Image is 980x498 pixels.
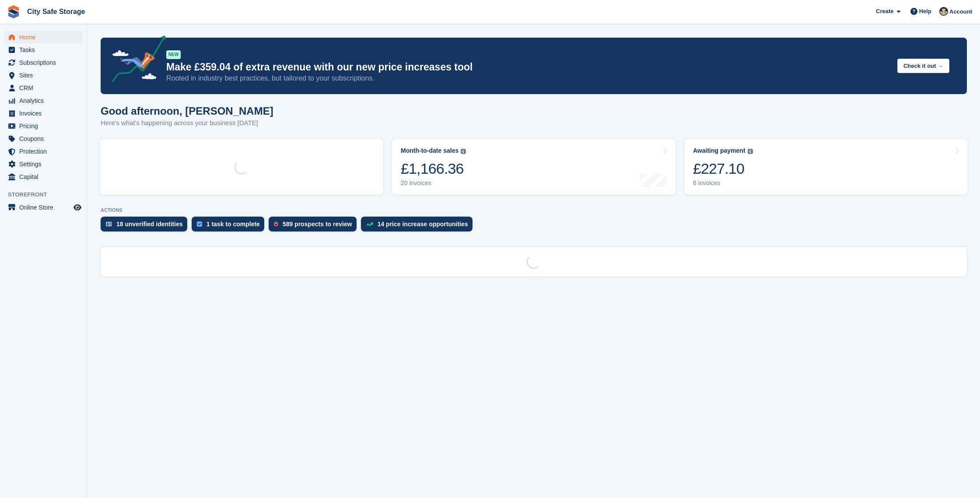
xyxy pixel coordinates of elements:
span: Subscriptions [19,56,72,69]
button: Check it out → [897,59,949,73]
a: menu [4,107,83,119]
span: Home [19,31,72,43]
img: task-75834270c22a3079a89374b754ae025e5fb1db73e45f91037f5363f120a921f8.svg [197,221,202,227]
p: Rooted in industry best practices, but tailored to your subscriptions. [166,74,890,83]
a: 1 task to complete [192,217,269,236]
span: Account [949,7,972,16]
div: NEW [166,50,181,59]
div: 589 prospects to review [283,221,352,228]
img: price-adjustments-announcement-icon-8257ccfd72463d97f412b2fc003d46551f7dbcb40ab6d574587a9cd5c0d94... [105,35,166,85]
a: menu [4,95,83,107]
a: 14 price increase opportunities [361,217,477,236]
a: menu [4,145,83,158]
a: 18 unverified identities [101,217,192,236]
div: 14 price increase opportunities [378,221,468,228]
a: Awaiting payment £227.10 6 invoices [684,139,968,195]
span: Sites [19,69,72,81]
a: menu [4,158,83,170]
span: Capital [19,171,72,183]
a: menu [4,56,83,69]
img: stora-icon-8386f47178a22dfd0bd8f6a31ec36ba5ce8667c1dd55bd0f319d3a0aa187defe.svg [7,5,20,18]
p: ACTIONS [101,207,967,213]
span: Tasks [19,44,72,56]
img: prospect-51fa495bee0391a8d652442698ab0144808aea92771e9ea1ae160a38d050c398.svg [274,221,278,227]
a: City Safe Storage [24,4,88,19]
span: Analytics [19,95,72,107]
span: Pricing [19,120,72,132]
img: verify_identity-adf6edd0f0f0b5bbfe63781bf79b02c33cf7c696d77639b501bdc392416b5a36.svg [106,221,112,227]
a: Month-to-date sales £1,166.36 20 invoices [392,139,675,195]
span: Help [919,7,931,16]
div: £1,166.36 [401,160,466,178]
span: Settings [19,158,72,170]
img: icon-info-grey-7440780725fd019a000dd9b08b2336e03edf1995a4989e88bcd33f0948082b44.svg [461,149,466,154]
span: Invoices [19,107,72,119]
div: 6 invoices [693,179,753,187]
div: 1 task to complete [206,221,260,228]
div: 20 invoices [401,179,466,187]
div: £227.10 [693,160,753,178]
span: Storefront [8,190,87,199]
a: 589 prospects to review [269,217,361,236]
h1: Good afternoon, [PERSON_NAME] [101,105,273,117]
a: Preview store [72,202,83,213]
p: Here's what's happening across your business [DATE] [101,118,273,128]
a: menu [4,171,83,183]
span: CRM [19,82,72,94]
span: Protection [19,145,72,158]
img: price_increase_opportunities-93ffe204e8149a01c8c9dc8f82e8f89637d9d84a8eef4429ea346261dce0b2c0.svg [366,222,373,226]
a: menu [4,31,83,43]
p: Make £359.04 of extra revenue with our new price increases tool [166,61,890,74]
a: menu [4,133,83,145]
img: icon-info-grey-7440780725fd019a000dd9b08b2336e03edf1995a4989e88bcd33f0948082b44.svg [748,149,753,154]
span: Online Store [19,201,72,214]
div: Month-to-date sales [401,147,458,154]
a: menu [4,69,83,81]
div: Awaiting payment [693,147,745,154]
a: menu [4,201,83,214]
span: Create [876,7,893,16]
span: Coupons [19,133,72,145]
a: menu [4,82,83,94]
a: menu [4,120,83,132]
a: menu [4,44,83,56]
div: 18 unverified identities [116,221,183,228]
img: Richie Miller [939,7,948,16]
